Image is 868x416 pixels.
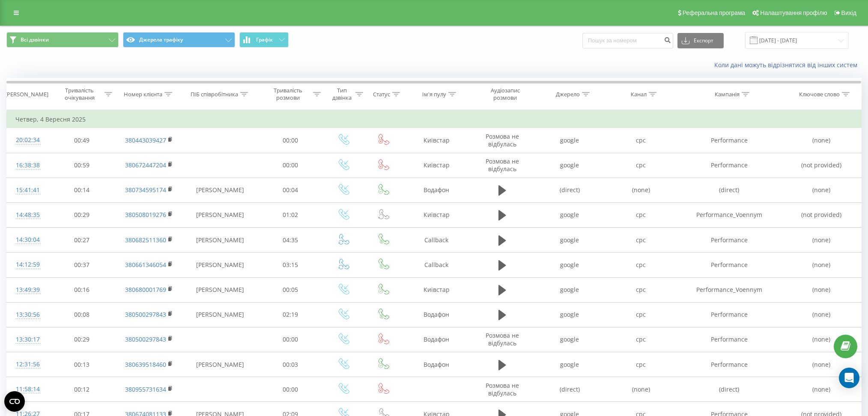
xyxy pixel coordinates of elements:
[402,128,471,153] td: Київстар
[124,91,162,98] div: Номер клієнта
[49,377,115,402] td: 00:12
[534,202,605,227] td: google
[402,153,471,178] td: Київстар
[631,91,647,98] div: Канал
[15,207,40,223] div: 14:48:35
[257,202,323,227] td: 01:02
[782,377,861,402] td: (none)
[49,327,115,352] td: 00:29
[257,327,323,352] td: 00:00
[534,277,605,302] td: google
[125,261,166,269] a: 380661346054
[760,9,827,16] span: Налаштування профілю
[677,178,782,202] td: (direct)
[15,381,40,398] div: 11:58:14
[534,178,605,202] td: (direct)
[331,87,354,101] div: Тип дзвінка
[606,327,677,352] td: cpc
[534,253,605,277] td: google
[606,302,677,327] td: cpc
[839,368,859,388] div: Open Intercom Messenger
[782,327,861,352] td: (none)
[15,331,40,348] div: 13:30:17
[257,352,323,377] td: 00:03
[841,9,856,16] span: Вихід
[486,381,519,397] span: Розмова не відбулась
[125,285,166,294] a: 380680001769
[606,377,677,402] td: (none)
[782,352,861,377] td: (none)
[257,128,323,153] td: 00:00
[265,87,311,101] div: Тривалість розмови
[677,33,724,48] button: Експорт
[402,327,471,352] td: Водафон
[782,228,861,253] td: (none)
[6,32,119,48] button: Всі дзвінки
[402,352,471,377] td: Водафон
[683,9,746,16] span: Реферальна програма
[183,277,257,302] td: [PERSON_NAME]
[402,253,471,277] td: Callback
[15,182,40,199] div: 15:41:41
[49,253,115,277] td: 00:37
[183,352,257,377] td: [PERSON_NAME]
[677,153,782,178] td: Performance
[534,128,605,153] td: google
[782,202,861,227] td: (not provided)
[257,377,323,402] td: 00:00
[125,136,166,144] a: 380443039427
[715,91,740,98] div: Кампанія
[677,377,782,402] td: (direct)
[606,202,677,227] td: cpc
[486,331,519,347] span: Розмова не відбулась
[782,302,861,327] td: (none)
[799,91,840,98] div: Ключове слово
[257,253,323,277] td: 03:15
[606,153,677,178] td: cpc
[125,335,166,343] a: 380500297843
[782,277,861,302] td: (none)
[677,253,782,277] td: Performance
[4,391,25,412] button: Open CMP widget
[677,327,782,352] td: Performance
[183,302,257,327] td: [PERSON_NAME]
[15,232,40,248] div: 14:30:04
[183,202,257,227] td: [PERSON_NAME]
[257,153,323,178] td: 00:00
[49,202,115,227] td: 00:29
[183,253,257,277] td: [PERSON_NAME]
[49,153,115,178] td: 00:59
[257,277,323,302] td: 00:05
[606,128,677,153] td: cpc
[402,178,471,202] td: Водафон
[125,360,166,368] a: 380639518460
[15,157,40,174] div: 16:38:38
[677,352,782,377] td: Performance
[782,253,861,277] td: (none)
[422,91,446,98] div: Ім'я пулу
[534,377,605,402] td: (direct)
[49,352,115,377] td: 00:13
[486,132,519,148] span: Розмова не відбулась
[257,302,323,327] td: 02:19
[606,253,677,277] td: cpc
[556,91,580,98] div: Джерело
[125,161,166,169] a: 380672447204
[15,132,40,149] div: 20:02:34
[239,32,289,48] button: Графік
[257,228,323,253] td: 04:35
[7,111,862,128] td: Четвер, 4 Вересня 2025
[606,228,677,253] td: cpc
[782,128,861,153] td: (none)
[782,153,861,178] td: (not provided)
[21,36,49,43] span: Всі дзвінки
[677,128,782,153] td: Performance
[402,202,471,227] td: Київстар
[478,87,532,101] div: Аудіозапис розмови
[606,178,677,202] td: (none)
[49,302,115,327] td: 00:08
[191,91,238,98] div: ПІБ співробітника
[125,236,166,244] a: 380682511360
[49,178,115,202] td: 00:14
[5,91,48,98] div: [PERSON_NAME]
